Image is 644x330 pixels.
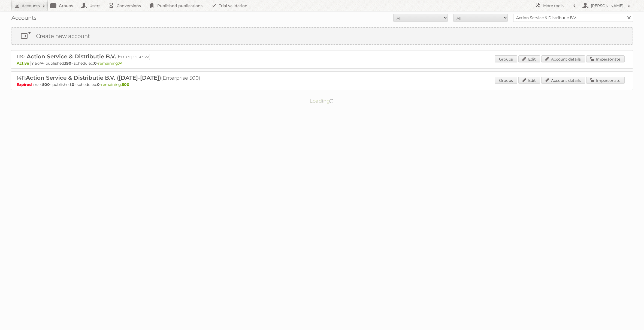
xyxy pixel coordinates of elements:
[17,61,627,66] p: max: - published: - scheduled: -
[518,55,540,62] a: Edit
[26,74,161,81] span: Action Service & Distributie B.V. ([DATE]-[DATE])
[17,82,627,87] p: max: - published: - scheduled: -
[292,95,352,106] p: Loading
[541,55,585,62] a: Account details
[11,28,633,44] a: Create new account
[17,61,31,66] span: Active
[541,77,585,84] a: Account details
[98,61,122,66] span: remaining:
[101,82,129,87] span: remaining:
[65,61,71,66] strong: 190
[27,53,116,60] span: Action Service & Distributie B.V.
[97,82,100,87] strong: 0
[122,82,129,87] strong: 500
[119,61,122,66] strong: ∞
[17,74,207,82] h2: 1411: (Enterprise 500)
[586,55,625,62] a: Impersonate
[586,77,625,84] a: Impersonate
[72,82,74,87] strong: 0
[17,53,207,60] h2: 1182: (Enterprise ∞)
[495,77,517,84] a: Groups
[22,3,40,8] h2: Accounts
[17,82,33,87] span: Expired
[543,3,570,8] h2: More tools
[518,77,540,84] a: Edit
[495,55,517,62] a: Groups
[40,61,43,66] strong: ∞
[94,61,97,66] strong: 0
[589,3,625,8] h2: [PERSON_NAME]
[42,82,50,87] strong: 500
